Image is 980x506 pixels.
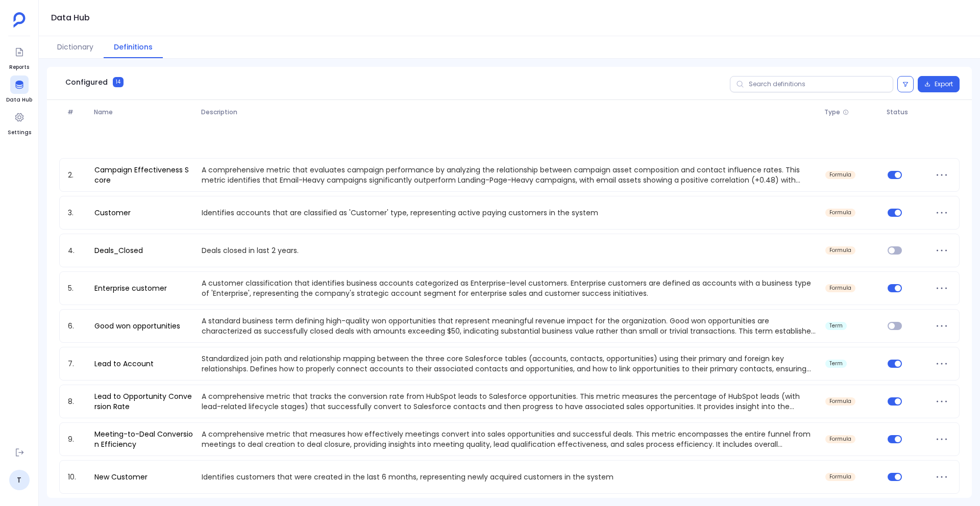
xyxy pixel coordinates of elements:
[883,108,927,116] span: Status
[64,472,90,482] span: 10.
[90,208,135,218] a: Customer
[113,77,124,87] span: 14
[64,359,90,369] span: 7.
[8,129,31,137] span: Settings
[198,165,821,185] p: A comprehensive metric that evaluates campaign performance by analyzing the relationship between ...
[13,12,26,28] img: petavue logo
[918,76,960,92] button: Export
[935,80,953,88] span: Export
[64,434,90,444] span: 9.
[90,283,171,293] a: Enterprise customer
[824,108,840,116] span: Type
[90,391,198,412] a: Lead to Opportunity Conversion Rate
[829,285,851,291] span: formula
[64,245,90,256] span: 4.
[829,361,843,367] span: term
[65,77,108,87] span: Configured
[730,76,893,92] input: Search definitions
[9,470,30,490] a: T
[829,323,843,329] span: term
[90,108,197,116] span: Name
[9,63,29,71] span: Reports
[6,75,32,104] a: Data Hub
[198,353,821,374] p: Standardized join path and relationship mapping between the three core Salesforce tables (account...
[104,36,163,58] button: Definitions
[829,247,851,254] span: formula
[198,472,821,482] p: Identifies customers that were created in the last 6 months, representing newly acquired customer...
[6,96,32,104] span: Data Hub
[829,436,851,442] span: formula
[90,245,147,256] a: Deals_Closed
[90,429,198,449] a: Meeting-to-Deal Conversion Efficiency
[64,208,90,218] span: 3.
[198,391,821,412] p: A comprehensive metric that tracks the conversion rate from HubSpot leads to Salesforce opportuni...
[829,474,851,480] span: formula
[64,283,90,293] span: 5.
[197,108,821,116] span: Description
[63,108,90,116] span: #
[51,11,90,25] h1: Data Hub
[9,43,29,71] a: Reports
[198,245,821,256] p: Deals closed in last 2 years.
[90,359,158,369] a: Lead to Account
[198,278,821,298] p: A customer classification that identifies business accounts categorized as Enterprise-level custo...
[198,208,821,218] p: Identifies accounts that are classified as 'Customer' type, representing active paying customers ...
[64,321,90,331] span: 6.
[198,316,821,336] p: A standard business term defining high-quality won opportunities that represent meaningful revenu...
[90,472,152,482] a: New Customer
[829,210,851,216] span: formula
[829,172,851,178] span: formula
[47,36,104,58] button: Dictionary
[198,429,821,449] p: A comprehensive metric that measures how effectively meetings convert into sales opportunities an...
[90,165,198,185] a: Campaign Effectiveness Score
[90,321,184,331] a: Good won opportunities
[829,398,851,404] span: formula
[64,170,90,180] span: 2.
[64,396,90,407] span: 8.
[8,108,31,137] a: Settings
